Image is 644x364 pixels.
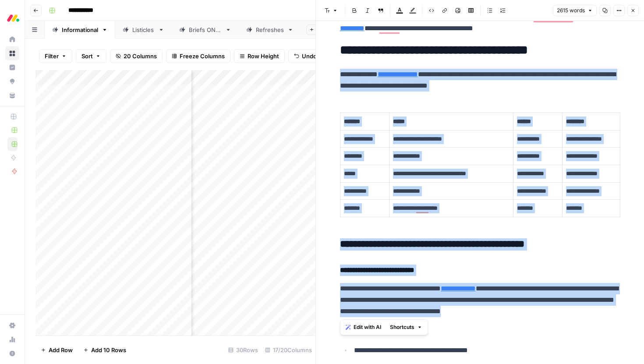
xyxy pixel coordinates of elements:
[132,25,155,34] div: Listicles
[78,343,131,357] button: Add 10 Rows
[172,21,239,39] a: Briefs ONLY
[5,60,19,74] a: Insights
[124,52,157,60] span: 20 Columns
[262,343,315,357] div: 17/20 Columns
[110,49,163,63] button: 20 Columns
[354,323,381,331] span: Edit with AI
[248,52,279,60] span: Row Height
[342,322,385,333] button: Edit with AI
[5,7,19,29] button: Workspace: Monday.com
[49,346,73,354] span: Add Row
[553,5,597,16] button: 2615 words
[45,52,59,60] span: Filter
[386,322,426,333] button: Shortcuts
[35,343,78,357] button: Add Row
[39,49,72,63] button: Filter
[5,74,19,88] a: Opportunities
[390,323,414,331] span: Shortcuts
[256,25,284,34] div: Refreshes
[5,10,21,26] img: Monday.com Logo
[5,346,19,360] button: Help + Support
[5,318,19,332] a: Settings
[239,21,301,39] a: Refreshes
[5,88,19,102] a: Your Data
[180,52,225,60] span: Freeze Columns
[189,25,222,34] div: Briefs ONLY
[234,49,285,63] button: Row Height
[76,49,106,63] button: Sort
[557,7,585,14] span: 2615 words
[62,25,98,34] div: Informational
[302,52,317,60] span: Undo
[5,332,19,346] a: Usage
[115,21,172,39] a: Listicles
[45,21,115,39] a: Informational
[166,49,230,63] button: Freeze Columns
[91,346,126,354] span: Add 10 Rows
[5,32,19,46] a: Home
[5,46,19,60] a: Browse
[225,343,262,357] div: 30 Rows
[81,52,93,60] span: Sort
[288,49,322,63] button: Undo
